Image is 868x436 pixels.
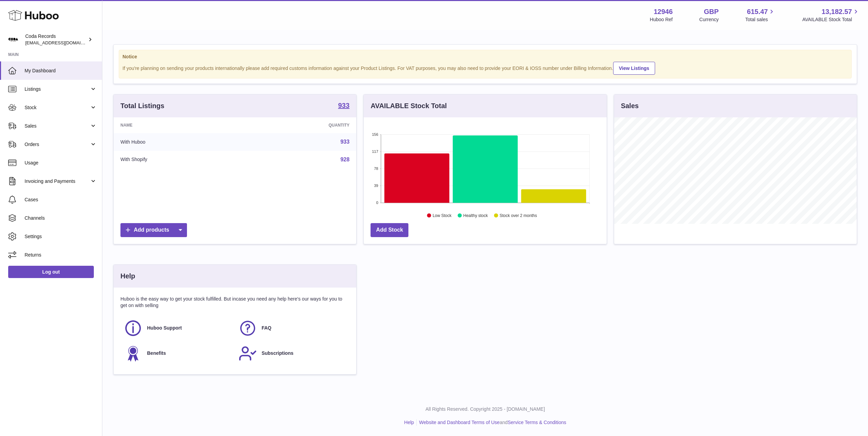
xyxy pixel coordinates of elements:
[120,296,349,309] p: Huboo is the easy way to get your stock fulfilled. But incase you need any help here's our ways f...
[372,132,378,136] text: 156
[245,117,357,133] th: Quantity
[404,420,414,425] a: Help
[747,7,768,16] span: 615.47
[338,102,349,110] a: 933
[417,419,566,426] li: and
[374,166,378,171] text: 78
[108,406,863,412] p: All Rights Reserved. Copyright 2025 - [DOMAIN_NAME]
[621,101,639,111] h3: Sales
[120,101,164,111] h3: Total Listings
[147,325,182,331] span: Huboo Support
[508,420,566,425] a: Service Terms & Conditions
[25,252,97,258] span: Returns
[124,344,232,363] a: Benefits
[25,215,97,221] span: Channels
[114,117,245,133] th: Name
[8,34,18,45] img: haz@pcatmedia.com
[374,184,378,188] text: 39
[745,7,776,23] a: 615.47 Total sales
[120,272,135,281] h3: Help
[802,7,860,23] a: 13,182.57 AVAILABLE Stock Total
[500,213,537,218] text: Stock over 2 months
[802,16,860,23] span: AVAILABLE Stock Total
[25,33,87,46] div: Coda Records
[114,151,245,169] td: With Shopify
[8,266,94,278] a: Log out
[25,160,97,166] span: Usage
[122,54,848,60] strong: Notice
[25,86,90,92] span: Listings
[238,319,346,337] a: FAQ
[371,223,408,237] a: Add Stock
[613,62,655,75] a: View Listings
[822,7,852,16] span: 13,182.57
[371,101,447,111] h3: AVAILABLE Stock Total
[419,420,500,425] a: Website and Dashboard Terms of Use
[114,133,245,151] td: With Huboo
[699,16,719,23] div: Currency
[120,223,187,237] a: Add products
[25,40,100,45] span: [EMAIL_ADDRESS][DOMAIN_NAME]
[122,61,848,75] div: If you're planning on sending your products internationally please add required customs informati...
[147,350,166,357] span: Benefits
[25,123,90,129] span: Sales
[262,325,272,331] span: FAQ
[25,68,97,74] span: My Dashboard
[238,344,346,363] a: Subscriptions
[341,157,350,162] a: 928
[341,139,350,145] a: 933
[338,102,349,109] strong: 933
[704,7,719,16] strong: GBP
[124,319,232,337] a: Huboo Support
[262,350,293,357] span: Subscriptions
[463,213,488,218] text: Healthy stock
[25,104,90,111] span: Stock
[376,201,378,205] text: 0
[25,197,97,203] span: Cases
[433,213,452,218] text: Low Stock
[25,233,97,240] span: Settings
[25,178,90,185] span: Invoicing and Payments
[650,16,673,23] div: Huboo Ref
[372,149,378,154] text: 117
[654,7,673,16] strong: 12946
[745,16,776,23] span: Total sales
[25,141,90,148] span: Orders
